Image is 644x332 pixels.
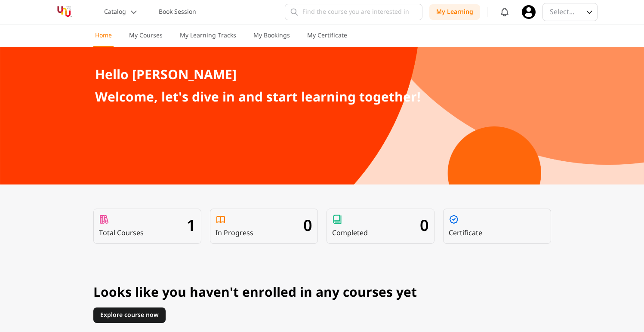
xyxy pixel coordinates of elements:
[436,8,473,16] p: My Learning
[93,307,551,323] a: Explore course now
[216,228,253,238] p: In Progress
[99,4,143,20] button: Catalog
[159,8,196,16] p: Book Session
[252,31,292,47] button: My Bookings
[99,228,144,238] p: Total Courses
[253,31,290,40] p: My Bookings
[93,285,551,301] h3: Looks like you haven't enrolled in any courses yet
[550,7,574,17] div: Select...
[129,31,163,40] p: My Courses
[307,31,347,40] p: My Certificate
[95,68,549,83] h1: Hello [PERSON_NAME]
[154,4,201,20] button: Book Session
[303,218,312,235] p: 0
[449,228,482,238] p: Certificate
[47,4,82,20] img: YourNextU Logo
[95,90,549,105] h2: Welcome, let's dive in and start learning together!
[327,209,434,244] a: Completed0
[305,31,349,47] button: My Certificate
[104,8,126,16] p: Catalog
[332,228,368,238] p: Completed
[93,209,201,244] a: Total Courses1
[210,209,318,244] a: In Progress0
[127,31,164,47] button: My Courses
[93,307,166,323] button: Explore course now
[443,209,551,244] a: Certificate
[95,31,112,40] p: Home
[285,4,422,20] input: Find the course you are interested in
[187,218,196,235] p: 1
[420,218,429,235] p: 0
[100,311,159,320] p: Explore course now
[429,4,480,20] button: My Learning
[178,31,238,47] button: My Learning Tracks
[180,31,236,40] p: My Learning Tracks
[93,31,114,47] button: Home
